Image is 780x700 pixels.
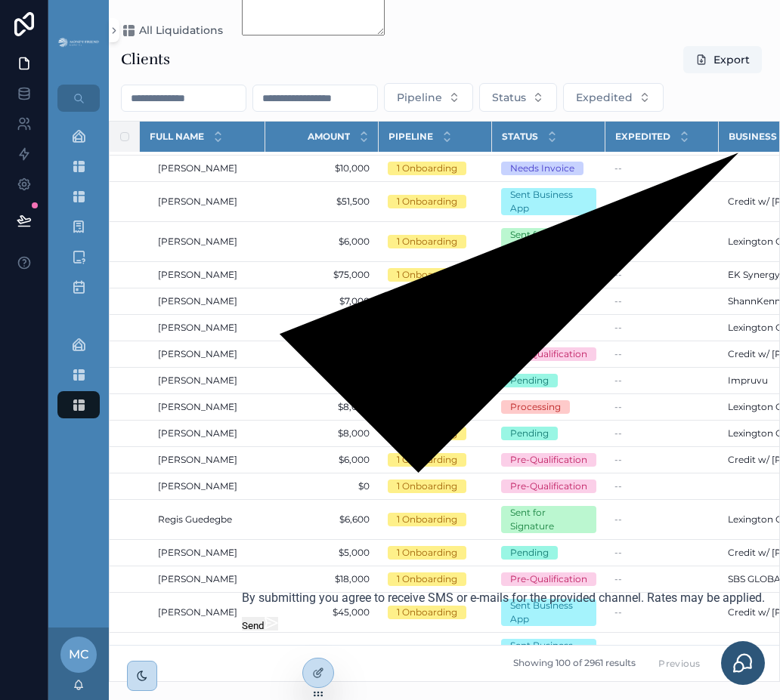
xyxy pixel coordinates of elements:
span: [PERSON_NAME] [158,236,237,248]
a: [PERSON_NAME] [158,295,256,307]
span: [PERSON_NAME] [158,375,237,387]
span: MC [69,646,88,664]
span: [PERSON_NAME] [158,162,237,174]
a: [PERSON_NAME] [158,196,256,208]
span: [PERSON_NAME] [158,547,237,559]
a: [PERSON_NAME] [158,454,256,466]
a: [PERSON_NAME] [158,480,256,492]
a: Regis Guedegbe [158,513,256,526]
a: [PERSON_NAME] [158,236,256,248]
a: [PERSON_NAME] [158,269,256,281]
span: [PERSON_NAME] [158,427,237,439]
span: [PERSON_NAME] [158,606,237,618]
span: [PERSON_NAME] [158,573,237,585]
span: [PERSON_NAME] [158,401,237,413]
span: [PERSON_NAME] [158,269,237,281]
span: [PERSON_NAME] [158,196,237,208]
span: [PERSON_NAME] [158,480,237,492]
a: All Liquidations [121,23,223,38]
a: [PERSON_NAME] [158,162,256,174]
a: [PERSON_NAME] [158,573,256,585]
a: [PERSON_NAME] [158,322,256,334]
span: All Liquidations [139,23,223,38]
a: [PERSON_NAME] [158,427,256,439]
h1: Clients [121,49,170,70]
span: [PERSON_NAME] [158,322,237,334]
a: [PERSON_NAME] [158,401,256,413]
span: [PERSON_NAME] [158,295,237,307]
span: Full Name [150,131,204,143]
a: [PERSON_NAME] [158,606,256,618]
a: [PERSON_NAME] [158,375,256,387]
img: App logo [57,36,100,49]
span: [PERSON_NAME] [158,348,237,360]
a: [PERSON_NAME] [158,348,256,360]
div: scrollable content [48,112,109,438]
span: [PERSON_NAME] [158,454,237,466]
span: Regis Guedegbe [158,513,232,526]
a: [PERSON_NAME] [158,547,256,559]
